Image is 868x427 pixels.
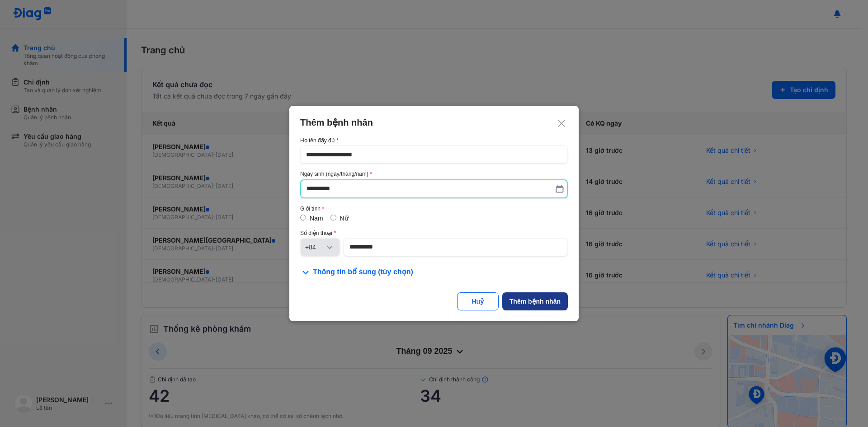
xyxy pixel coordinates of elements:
[457,292,499,310] button: Huỷ
[300,171,568,177] div: Ngày sinh (ngày/tháng/năm)
[300,137,568,144] div: Họ tên đầy đủ
[300,206,568,212] div: Giới tính
[313,267,413,278] span: Thông tin bổ sung (tùy chọn)
[502,292,568,310] button: Thêm bệnh nhân
[300,117,568,128] div: Thêm bệnh nhân
[305,243,324,252] div: +84
[340,215,349,222] label: Nữ
[300,230,568,236] div: Số điện thoại
[310,215,323,222] label: Nam
[509,297,561,306] div: Thêm bệnh nhân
